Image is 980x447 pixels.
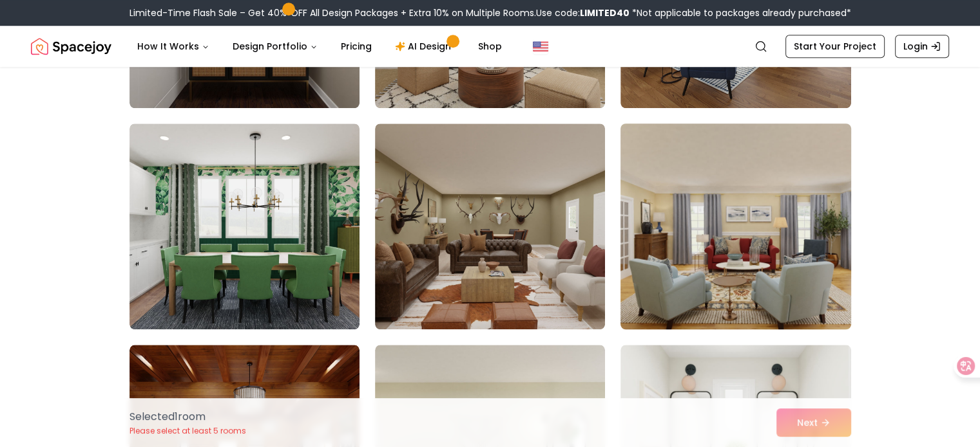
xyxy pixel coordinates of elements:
[533,39,548,54] img: United States
[331,33,382,59] a: Pricing
[31,26,949,67] nav: Global
[375,123,605,329] img: Room room-17
[127,33,512,59] nav: Main
[31,33,111,59] a: Spacejoy
[130,409,246,424] p: Selected 1 room
[127,33,220,59] button: How It Works
[580,6,629,19] b: LIMITED40
[130,6,851,19] div: Limited-Time Flash Sale – Get 40% OFF All Design Packages + Extra 10% on Multiple Rooms.
[468,33,512,59] a: Shop
[615,118,856,334] img: Room room-18
[629,6,851,19] span: *Not applicable to packages already purchased*
[130,426,246,436] p: Please select at least 5 rooms
[895,35,949,58] a: Login
[536,6,629,19] span: Use code:
[385,33,465,59] a: AI Design
[31,33,111,59] img: Spacejoy Logo
[130,123,360,329] img: Room room-16
[785,35,885,58] a: Start Your Project
[222,33,328,59] button: Design Portfolio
